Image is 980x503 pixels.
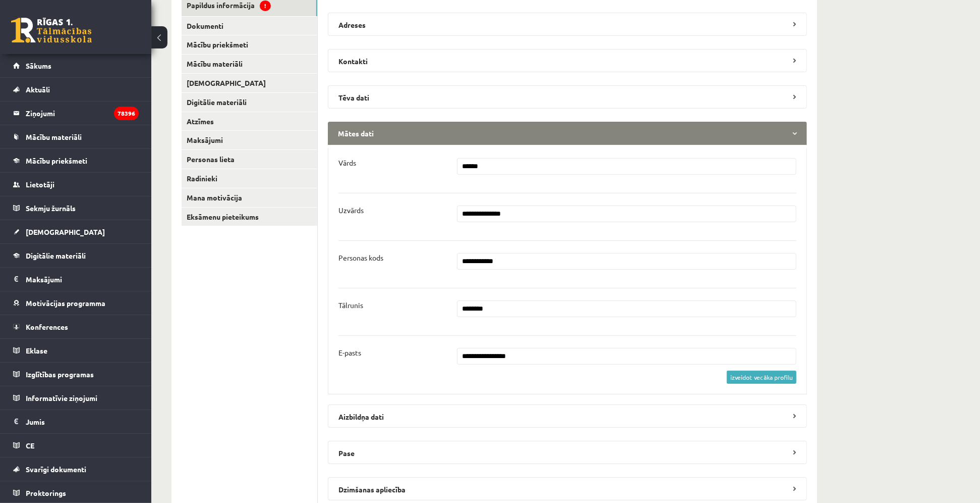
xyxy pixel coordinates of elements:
[13,196,139,220] a: Sekmju žurnāls
[13,268,139,291] a: Maksājumi
[338,300,363,310] p: Tālrunis
[11,18,92,43] a: Rīgas 1. Tālmācības vidusskola
[182,208,317,226] a: Eksāmenu pieteikums
[26,322,68,331] span: Konferences
[182,74,317,92] a: [DEMOGRAPHIC_DATA]
[182,169,317,188] a: Radinieki
[13,434,139,457] a: CE
[13,54,139,77] a: Sākums
[13,291,139,315] a: Motivācijas programma
[26,180,54,189] span: Lietotāji
[26,298,105,308] span: Motivācijas programma
[13,410,139,433] a: Jumis
[114,107,139,120] i: 78396
[182,131,317,149] a: Maksājumi
[338,158,356,167] p: Vārds
[26,132,82,141] span: Mācību materiāli
[328,13,807,36] legend: Adreses
[182,188,317,207] a: Mana motivācija
[13,173,139,196] a: Lietotāji
[13,458,139,481] a: Svarīgi dokumenti
[182,55,317,73] a: Mācību materiāli
[13,363,139,386] a: Izglītības programas
[13,125,139,148] a: Mācību materiāli
[26,61,51,70] span: Sākums
[338,253,383,262] p: Personas kods
[26,85,50,94] span: Aktuāli
[182,35,317,54] a: Mācību priekšmeti
[26,488,66,497] span: Proktorings
[26,346,47,355] span: Eklase
[26,204,76,213] span: Sekmju žurnāls
[182,93,317,112] a: Digitālie materiāli
[338,206,364,215] p: Uzvārds
[182,150,317,169] a: Personas lieta
[13,78,139,101] a: Aktuāli
[328,477,807,500] legend: Dzimšanas apliecība
[328,405,807,428] legend: Aizbildņa dati
[13,386,139,410] a: Informatīvie ziņojumi
[260,1,271,11] span: !
[727,371,796,384] a: izveidot vecāka profilu
[182,17,317,35] a: Dokumenti
[26,251,86,260] span: Digitālie materiāli
[26,227,105,236] span: [DEMOGRAPHIC_DATA]
[26,370,94,379] span: Izglītības programas
[26,393,97,403] span: Informatīvie ziņojumi
[13,339,139,362] a: Eklase
[328,49,807,72] legend: Kontakti
[13,315,139,338] a: Konferences
[26,417,45,426] span: Jumis
[13,102,139,125] a: Ziņojumi78396
[182,112,317,131] a: Atzīmes
[328,85,807,109] legend: Tēva dati
[13,220,139,243] a: [DEMOGRAPHIC_DATA]
[26,156,87,165] span: Mācību priekšmeti
[26,465,86,474] span: Svarīgi dokumenti
[26,102,139,125] legend: Ziņojumi
[328,122,807,145] legend: Mātes dati
[26,268,139,291] legend: Maksājumi
[13,149,139,172] a: Mācību priekšmeti
[338,348,361,357] p: E-pasts
[328,441,807,464] legend: Pase
[26,441,34,450] span: CE
[13,244,139,267] a: Digitālie materiāli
